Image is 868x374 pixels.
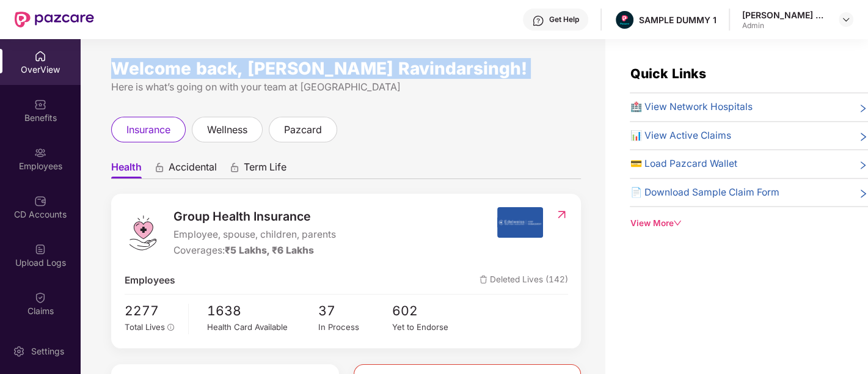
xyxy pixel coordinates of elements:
span: info-circle [167,324,175,331]
img: svg+xml;base64,PHN2ZyBpZD0iRW1wbG95ZWVzIiB4bWxucz0iaHR0cDovL3d3dy53My5vcmcvMjAwMC9zdmciIHdpZHRoPS... [34,147,46,159]
span: 602 [392,301,466,321]
div: Admin [742,21,828,31]
img: svg+xml;base64,PHN2ZyBpZD0iQmVuZWZpdHMiIHhtbG5zPSJodHRwOi8vd3d3LnczLm9yZy8yMDAwL3N2ZyIgd2lkdGg9Ij... [34,98,46,111]
span: 💳 Load Pazcard Wallet [630,156,737,172]
img: svg+xml;base64,PHN2ZyBpZD0iSGVscC0zMngzMiIgeG1sbnM9Imh0dHA6Ly93d3cudzMub3JnLzIwMDAvc3ZnIiB3aWR0aD... [532,15,544,27]
div: [PERSON_NAME] Ravindarsingh [742,9,828,21]
span: Quick Links [630,65,706,81]
div: Get Help [549,15,579,24]
span: right [858,159,868,172]
span: 📊 View Active Claims [630,128,731,144]
span: right [858,102,868,115]
span: right [858,188,868,200]
div: Coverages: [173,243,336,258]
span: Employees [125,273,175,288]
span: down [673,219,682,227]
div: Settings [27,345,68,358]
div: animation [154,162,165,173]
span: insurance [126,122,170,137]
img: svg+xml;base64,PHN2ZyBpZD0iQ2xhaW0iIHhtbG5zPSJodHRwOi8vd3d3LnczLm9yZy8yMDAwL3N2ZyIgd2lkdGg9IjIwIi... [34,291,46,304]
div: animation [229,162,240,173]
span: Group Health Insurance [173,207,336,226]
span: Employee, spouse, children, parents [173,227,336,243]
div: Welcome back, [PERSON_NAME] Ravindarsingh! [111,64,581,73]
img: deleteIcon [480,276,487,284]
img: svg+xml;base64,PHN2ZyBpZD0iQ0RfQWNjb3VudHMiIGRhdGEtbmFtZT0iQ0QgQWNjb3VudHMiIHhtbG5zPSJodHRwOi8vd3... [34,195,46,207]
span: Total Lives [125,322,165,332]
span: Health [111,161,142,178]
span: Accidental [169,161,217,178]
span: wellness [207,122,247,137]
img: svg+xml;base64,PHN2ZyBpZD0iU2V0dGluZy0yMHgyMCIgeG1sbnM9Imh0dHA6Ly93d3cudzMub3JnLzIwMDAvc3ZnIiB3aW... [13,345,25,358]
div: In Process [318,321,392,334]
div: SAMPLE DUMMY 1 [639,14,717,26]
img: svg+xml;base64,PHN2ZyBpZD0iSG9tZSIgeG1sbnM9Imh0dHA6Ly93d3cudzMub3JnLzIwMDAvc3ZnIiB3aWR0aD0iMjAiIG... [34,50,46,62]
div: Here is what’s going on with your team at [GEOGRAPHIC_DATA] [111,79,581,95]
img: svg+xml;base64,PHN2ZyBpZD0iVXBsb2FkX0xvZ3MiIGRhdGEtbmFtZT0iVXBsb2FkIExvZ3MiIHhtbG5zPSJodHRwOi8vd3... [34,243,46,255]
img: logo [125,215,161,251]
span: right [858,131,868,144]
span: Deleted Lives (142) [480,273,568,288]
span: 2277 [125,301,180,321]
span: ₹5 Lakhs, ₹6 Lakhs [225,244,314,256]
div: View More [630,217,868,230]
span: 1638 [207,301,318,321]
img: insurerIcon [497,207,543,238]
div: Health Card Available [207,321,318,334]
img: svg+xml;base64,PHN2ZyBpZD0iRHJvcGRvd24tMzJ4MzIiIHhtbG5zPSJodHRwOi8vd3d3LnczLm9yZy8yMDAwL3N2ZyIgd2... [841,15,851,24]
img: New Pazcare Logo [15,12,94,28]
span: Term Life [244,161,286,178]
span: 37 [318,301,392,321]
img: RedirectIcon [555,208,568,221]
img: Pazcare_Alternative_logo-01-01.png [616,11,633,29]
div: Yet to Endorse [392,321,466,334]
span: 📄 Download Sample Claim Form [630,185,779,200]
span: 🏥 View Network Hospitals [630,100,752,115]
span: pazcard [284,122,322,137]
